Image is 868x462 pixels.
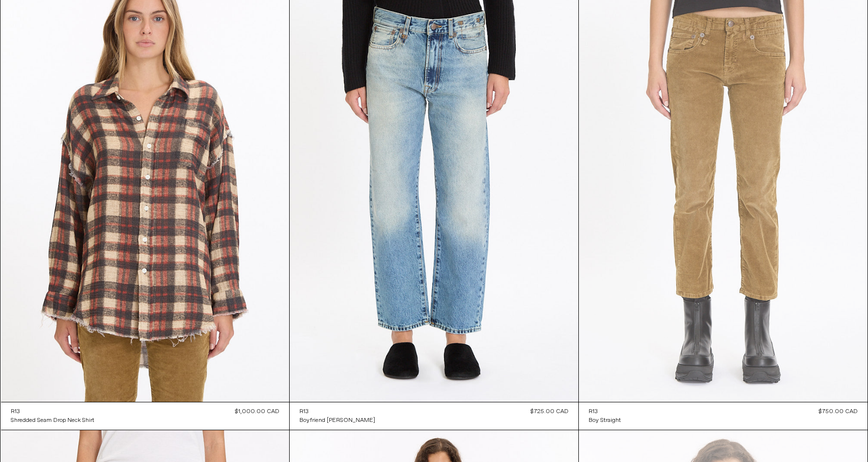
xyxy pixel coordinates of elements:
div: R13 [589,408,598,416]
a: R13 [11,407,94,416]
div: $750.00 CAD [819,407,858,416]
a: R13 [589,407,621,416]
div: R13 [299,408,309,416]
a: Boyfriend [PERSON_NAME] [299,416,375,425]
div: R13 [11,408,20,416]
a: R13 [299,407,375,416]
a: Shredded Seam Drop Neck Shirt [11,416,94,425]
div: $1,000.00 CAD [235,407,279,416]
div: $725.00 CAD [530,407,569,416]
a: Boy Straight [589,416,621,425]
